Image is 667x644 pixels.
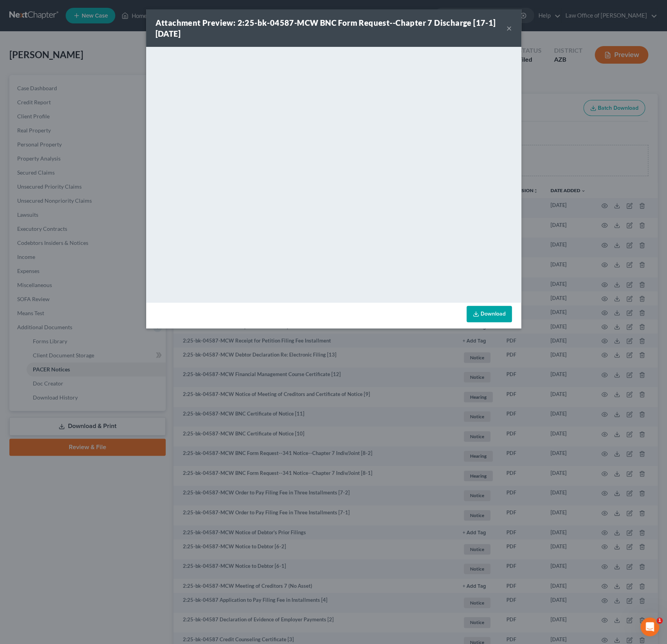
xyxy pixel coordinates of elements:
a: Download [467,306,512,322]
span: 1 [656,617,663,624]
iframe: Intercom live chat [640,617,659,636]
button: × [506,23,512,33]
strong: Attachment Preview: 2:25-bk-04587-MCW BNC Form Request--Chapter 7 Discharge [17-1] [DATE] [156,18,496,38]
iframe: <object ng-attr-data='[URL][DOMAIN_NAME]' type='application/pdf' width='100%' height='650px'></ob... [146,47,521,301]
